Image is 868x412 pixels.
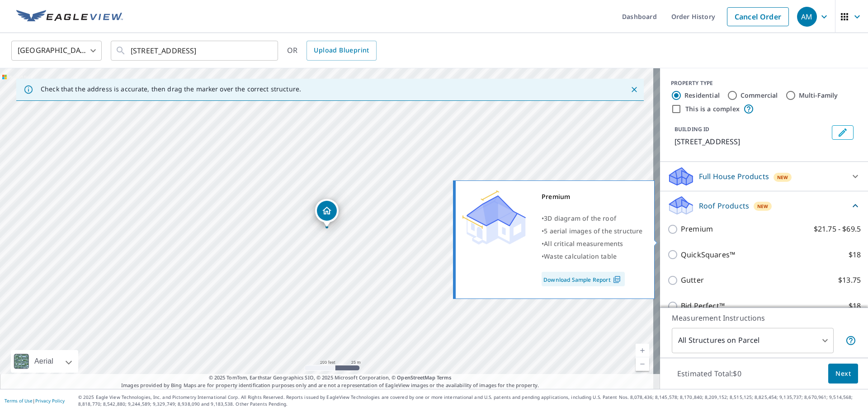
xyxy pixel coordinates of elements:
span: © 2025 TomTom, Earthstar Geographics SIO, © 2025 Microsoft Corporation, © [209,374,452,382]
span: All critical measurements [544,239,623,248]
a: Cancel Order [727,7,789,26]
button: Edit building 1 [832,125,854,140]
img: Pdf Icon [611,275,623,284]
span: Upload Blueprint [314,45,369,56]
p: $18 [849,300,861,312]
div: PROPERTY TYPE [671,79,857,87]
div: Dropped pin, building 1, Residential property, 3818 Hourglass Ave Castle Rock, CO 80109 [315,199,339,227]
input: Search by address or latitude-longitude [131,38,259,63]
p: Gutter [681,275,704,286]
a: Privacy Policy [35,398,65,404]
p: QuickSquares™ [681,249,735,260]
label: Residential [684,91,720,100]
span: New [757,203,769,210]
p: Measurement Instructions [672,313,856,323]
a: Download Sample Report [542,272,625,286]
div: OR [287,41,377,61]
p: $13.75 [838,275,861,286]
a: Terms [437,374,452,381]
button: Close [628,84,640,95]
div: AM [797,7,817,27]
span: Next [835,368,851,379]
span: New [777,174,788,181]
div: [GEOGRAPHIC_DATA] [11,38,102,63]
label: This is a complex [685,104,740,114]
div: Roof ProductsNew [667,195,861,216]
p: | [5,398,65,403]
p: BUILDING ID [675,125,709,133]
span: Your report will include each building or structure inside the parcel boundary. In some cases, du... [845,335,856,346]
div: All Structures on Parcel [672,328,834,353]
span: 3D diagram of the roof [544,214,616,223]
p: © 2025 Eagle View Technologies, Inc. and Pictometry International Corp. All Rights Reserved. Repo... [78,394,863,407]
a: Terms of Use [5,398,33,404]
div: • [542,237,643,250]
label: Commercial [741,91,778,100]
label: Multi-Family [799,91,838,100]
p: Full House Products [699,171,769,182]
p: Roof Products [699,200,749,211]
div: • [542,212,643,225]
div: • [542,225,643,237]
div: Premium [542,190,643,203]
p: Estimated Total: $0 [670,364,749,384]
a: Current Level 18, Zoom Out [636,357,649,371]
a: Upload Blueprint [307,41,376,61]
div: Full House ProductsNew [667,166,861,187]
a: OpenStreetMap [397,374,435,381]
span: Waste calculation table [544,252,617,260]
p: $21.75 - $69.5 [814,223,861,235]
p: $18 [849,249,861,260]
p: Bid Perfect™ [681,300,725,312]
div: • [542,250,643,263]
img: Premium [462,190,526,245]
p: Check that the address is accurate, then drag the marker over the correct structure. [41,85,301,93]
div: Aerial [11,350,78,373]
a: Current Level 18, Zoom In [636,344,649,357]
img: EV Logo [16,10,123,24]
p: Premium [681,223,713,235]
button: Next [828,364,858,384]
div: Aerial [32,350,56,373]
p: [STREET_ADDRESS] [675,136,828,147]
span: 5 aerial images of the structure [544,227,642,235]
